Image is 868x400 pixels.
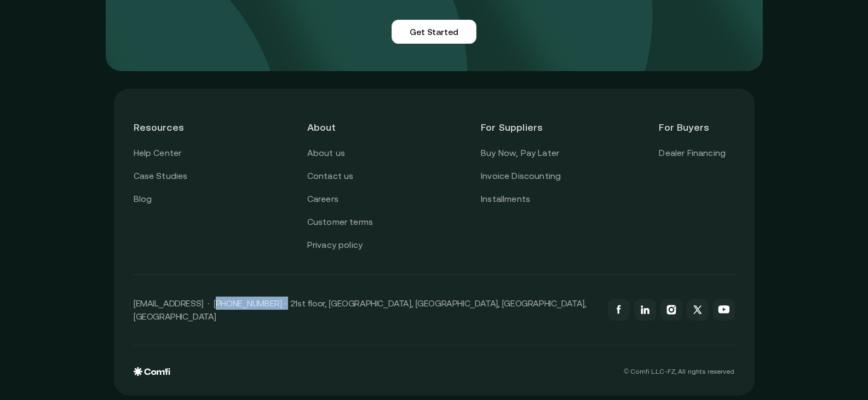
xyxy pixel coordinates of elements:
[134,146,182,160] a: Help Center
[134,367,170,376] img: comfi logo
[307,192,338,206] a: Careers
[307,169,354,183] a: Contact us
[392,20,476,44] a: Get Started
[134,169,188,183] a: Case Studies
[134,108,209,146] header: Resources
[481,108,561,146] header: For Suppliers
[134,192,152,206] a: Blog
[134,297,597,323] p: [EMAIL_ADDRESS] · [PHONE_NUMBER] · 21st floor, [GEOGRAPHIC_DATA], [GEOGRAPHIC_DATA], [GEOGRAPHIC_...
[307,146,345,160] a: About us
[481,192,530,206] a: Installments
[659,146,726,160] a: Dealer Financing
[307,238,363,252] a: Privacy policy
[307,108,383,146] header: About
[659,108,734,146] header: For Buyers
[624,368,734,375] p: © Comfi L.L.C-FZ, All rights reserved
[481,146,559,160] a: Buy Now, Pay Later
[481,169,561,183] a: Invoice Discounting
[307,215,373,229] a: Customer terms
